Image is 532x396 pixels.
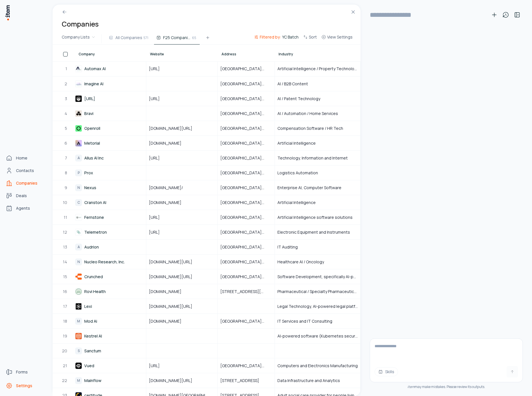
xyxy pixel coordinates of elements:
[375,367,398,376] button: Skills
[65,126,68,131] span: 5
[282,34,299,40] span: YC Batch
[75,255,146,269] a: NNucleo Research, Inc.
[277,274,358,280] span: Software Development, specifically AI-powered Excel intelligence and smart cloud accounting softw...
[75,140,82,147] img: Metorial
[277,170,318,176] span: Logistics Automation
[75,151,146,165] a: AAllus AI Inc
[149,66,167,72] span: [URL]
[220,155,272,161] span: [GEOGRAPHIC_DATA], [US_STATE], [GEOGRAPHIC_DATA]
[16,383,32,389] span: Settings
[75,244,82,250] div: A
[220,229,272,235] span: [GEOGRAPHIC_DATA], [US_STATE], [GEOGRAPHIC_DATA]
[220,66,272,72] span: [GEOGRAPHIC_DATA], [US_STATE], [GEOGRAPHIC_DATA]
[221,52,236,56] span: Address
[260,34,281,40] span: Filtered by:
[16,180,37,186] span: Companies
[75,314,146,328] a: MMod Ai
[75,169,82,176] div: P
[16,168,34,173] span: Contacts
[277,289,358,294] span: Pharmaceutical / Specialty Pharmaceutical Company
[277,259,324,265] span: Healthcare AI / Oncology
[75,125,82,132] img: Openroll
[75,373,146,387] a: MMainflow
[149,229,167,235] span: [URL]
[65,96,68,102] span: 3
[75,80,82,87] img: Imagine AI
[149,259,199,265] span: [DOMAIN_NAME][URL]
[149,274,199,280] span: [DOMAIN_NAME][URL]
[16,155,27,161] span: Home
[75,77,146,91] a: Imagine AI
[277,304,358,309] span: Legal Technology, AI-powered legal platform
[75,106,146,120] a: Bravi
[149,155,167,161] span: [URL]
[75,225,146,239] a: Telemetron
[149,215,167,220] span: [URL]
[146,45,218,61] th: Website
[63,200,68,205] span: 10
[149,185,190,191] span: [DOMAIN_NAME]/
[220,274,272,280] span: [GEOGRAPHIC_DATA], [US_STATE], [GEOGRAPHIC_DATA]
[75,318,82,325] div: M
[150,52,164,56] span: Website
[65,170,68,176] span: 8
[63,259,68,265] span: 14
[75,284,146,298] a: Rovi Health
[75,258,82,265] div: N
[277,378,340,383] span: Data Infrastructure and Analytics
[75,329,146,343] a: Kestrel AI
[220,363,272,369] span: [GEOGRAPHIC_DATA], [GEOGRAPHIC_DATA], [GEOGRAPHIC_DATA]
[500,9,511,21] button: View history
[220,378,266,383] span: [STREET_ADDRESS]
[75,273,82,280] img: Crunched
[3,380,47,391] a: Settings
[149,289,188,294] span: [DOMAIN_NAME]
[63,318,68,324] span: 18
[75,362,82,369] img: Vued
[3,366,47,378] a: Forms
[163,35,191,41] span: F25 Companies
[277,185,341,191] span: Enterprise AI, Computer Software
[277,229,350,235] span: Electronic Equipment and Instruments
[65,81,68,87] span: 2
[75,347,82,354] div: S
[75,155,82,161] div: A
[277,111,338,116] span: AI / Automation / Home Services
[75,136,146,150] a: Metorial
[63,244,68,250] span: 13
[75,377,82,384] div: M
[65,155,68,161] span: 7
[75,62,146,76] a: Automax AI
[75,240,146,254] a: AAudrion
[277,81,308,87] span: AI / B2B Content
[75,166,146,180] a: PProx
[407,384,415,389] i: item
[143,35,148,40] span: 571
[149,96,167,102] span: [URL]
[75,229,82,236] img: Telemetron
[75,92,146,106] a: [URL]
[319,34,355,44] button: View Settings
[75,181,146,195] a: NNexus
[277,318,332,324] span: IT Services and IT Consulting
[149,140,188,146] span: [DOMAIN_NAME]
[220,185,272,191] span: [GEOGRAPHIC_DATA], [GEOGRAPHIC_DATA]
[75,299,146,313] a: Lexi
[3,152,47,164] a: Home
[220,140,272,146] span: [GEOGRAPHIC_DATA], [US_STATE], [GEOGRAPHIC_DATA]
[277,363,358,369] span: Computers and Electronics Manufacturing
[16,369,28,375] span: Forms
[277,155,348,161] span: Technology, Information and Internet
[64,215,68,220] span: 11
[75,65,82,72] img: Automax AI
[63,274,68,280] span: 15
[252,34,301,44] button: Filtered by:YC Batch
[75,121,146,135] a: Openroll
[220,259,272,265] span: [GEOGRAPHIC_DATA], [GEOGRAPHIC_DATA], [GEOGRAPHIC_DATA]
[63,289,68,294] span: 16
[115,35,142,41] span: All Companies
[75,184,82,191] div: N
[154,34,200,45] button: F25 Companies65
[3,190,47,201] a: deals
[16,205,30,211] span: Agents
